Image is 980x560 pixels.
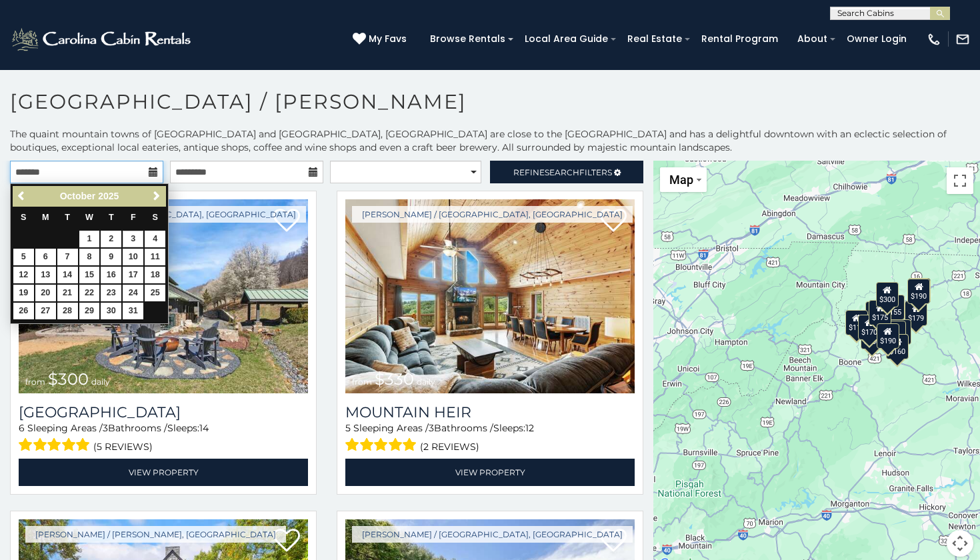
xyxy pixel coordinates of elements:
[57,249,78,265] a: 7
[145,249,165,265] a: 11
[19,459,308,486] a: View Property
[79,303,100,319] a: 29
[57,267,78,283] a: 14
[876,282,899,307] div: $300
[345,199,635,393] img: Mountain Heir
[35,303,56,319] a: 27
[35,267,56,283] a: 13
[145,267,165,283] a: 18
[101,231,121,247] a: 2
[490,161,643,183] a: RefineSearchFilters
[65,213,70,222] span: Tuesday
[42,213,49,222] span: Monday
[131,213,136,222] span: Friday
[840,29,913,49] a: Owner Login
[345,459,635,486] a: View Property
[101,303,121,319] a: 30
[98,191,119,201] span: 2025
[101,267,121,283] a: 16
[660,167,707,192] button: Change map style
[93,438,153,455] span: (5 reviews)
[352,526,633,543] a: [PERSON_NAME] / [GEOGRAPHIC_DATA], [GEOGRAPHIC_DATA]
[101,285,121,301] a: 23
[352,206,633,223] a: [PERSON_NAME] / [GEOGRAPHIC_DATA], [GEOGRAPHIC_DATA]
[375,369,414,389] span: $330
[199,422,209,434] span: 14
[35,249,56,265] a: 6
[123,249,143,265] a: 10
[695,29,785,49] a: Rental Program
[907,279,930,304] div: $190
[545,167,579,177] span: Search
[151,191,162,201] span: Next
[13,267,34,283] a: 12
[145,231,165,247] a: 4
[17,191,27,201] span: Previous
[109,213,114,222] span: Thursday
[877,323,899,349] div: $190
[21,213,26,222] span: Sunday
[889,319,911,345] div: $180
[369,32,407,46] span: My Favs
[14,188,31,205] a: Previous
[882,295,905,320] div: $155
[669,173,693,187] span: Map
[123,231,143,247] a: 3
[35,285,56,301] a: 20
[420,438,479,455] span: (2 reviews)
[25,526,286,543] a: [PERSON_NAME] / [PERSON_NAME], [GEOGRAPHIC_DATA]
[908,278,931,303] div: $250
[955,32,970,47] img: mail-regular-white.png
[905,301,927,326] div: $179
[79,231,100,247] a: 1
[48,369,89,389] span: $300
[869,300,891,325] div: $175
[883,321,906,346] div: $170
[57,285,78,301] a: 21
[947,167,973,194] button: Toggle fullscreen view
[103,422,108,434] span: 3
[85,213,93,222] span: Wednesday
[273,527,300,555] a: Add to favorites
[345,199,635,393] a: Mountain Heir from $330 daily
[621,29,689,49] a: Real Estate
[123,285,143,301] a: 24
[791,29,834,49] a: About
[353,32,410,47] a: My Favs
[13,249,34,265] a: 5
[927,32,941,47] img: phone-regular-white.png
[13,303,34,319] a: 26
[947,530,973,557] button: Map camera controls
[19,403,308,421] h3: Bluff View Farm
[525,422,534,434] span: 12
[345,421,635,455] div: Sleeping Areas / Bathrooms / Sleeps:
[19,403,308,421] a: [GEOGRAPHIC_DATA]
[79,267,100,283] a: 15
[57,303,78,319] a: 28
[417,377,435,387] span: daily
[13,285,34,301] a: 19
[429,422,434,434] span: 3
[352,377,372,387] span: from
[19,422,25,434] span: 6
[91,377,110,387] span: daily
[25,377,45,387] span: from
[518,29,615,49] a: Local Area Guide
[19,421,308,455] div: Sleeping Areas / Bathrooms / Sleeps:
[513,167,612,177] span: Refine Filters
[153,213,158,222] span: Saturday
[79,249,100,265] a: 8
[123,267,143,283] a: 17
[60,191,96,201] span: October
[345,403,635,421] a: Mountain Heir
[145,285,165,301] a: 25
[845,310,868,335] div: $110
[10,26,195,53] img: White-1-2.png
[101,249,121,265] a: 9
[148,188,165,205] a: Next
[423,29,512,49] a: Browse Rentals
[345,422,351,434] span: 5
[858,315,881,340] div: $170
[123,303,143,319] a: 31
